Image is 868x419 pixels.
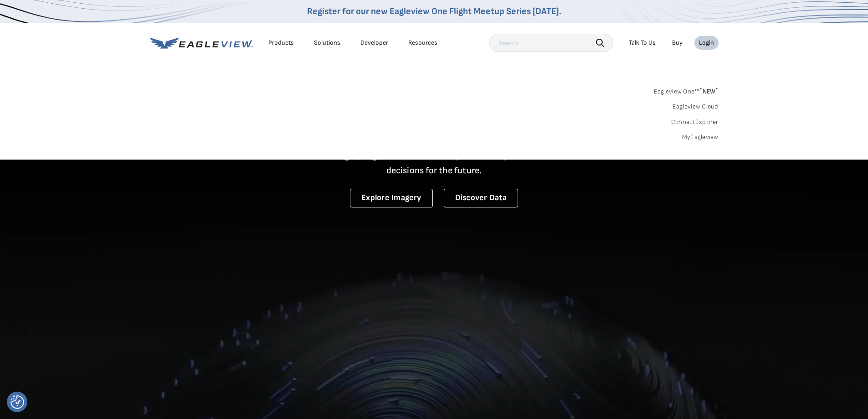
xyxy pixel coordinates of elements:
[350,189,433,207] a: Explore Imagery
[444,189,518,207] a: Discover Data
[671,118,719,126] a: ConnectExplorer
[654,85,719,95] a: Eagleview One™*NEW*
[699,39,714,47] div: Login
[672,39,683,47] a: Buy
[673,103,719,111] a: Eagleview Cloud
[307,6,561,17] a: Register for our new Eagleview One Flight Meetup Series [DATE].
[699,88,718,95] span: NEW
[10,395,24,409] button: Consent Preferences
[10,395,24,409] img: Revisit consent button
[314,39,340,47] div: Solutions
[408,39,437,47] div: Resources
[489,34,613,52] input: Search
[629,39,656,47] div: Talk To Us
[360,39,388,47] a: Developer
[682,133,719,141] a: MyEagleview
[268,39,294,47] div: Products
